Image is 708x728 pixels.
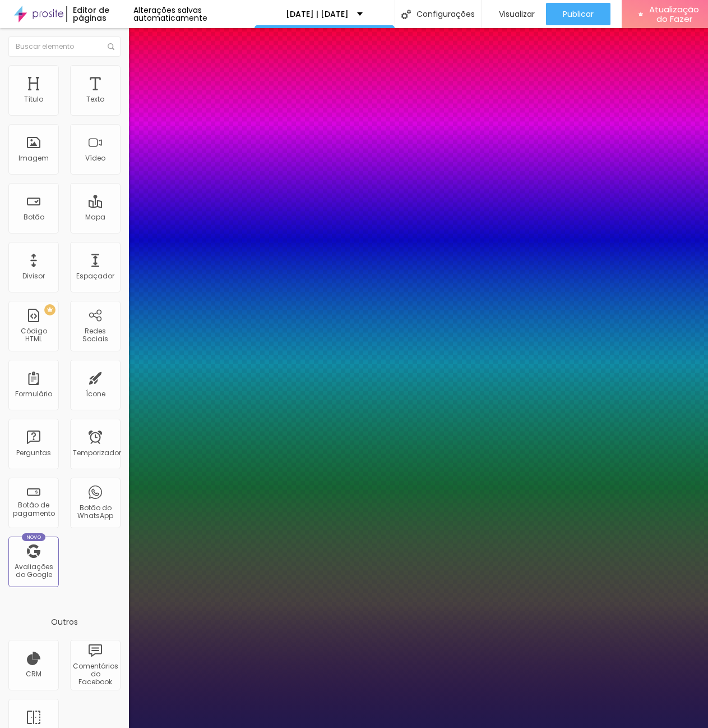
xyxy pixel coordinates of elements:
font: Publicar [563,8,594,20]
font: Espaçador [76,271,114,281]
font: Redes Sociais [82,326,108,344]
font: Avaliações do Google [15,562,53,579]
font: Temporizador [73,448,121,457]
font: Mapa [85,212,105,222]
input: Buscar elemento [8,36,121,57]
font: Alterações salvas automaticamente [133,4,207,24]
font: Botão [24,212,44,222]
font: Vídeo [85,153,105,163]
font: [DATE] | [DATE] [286,8,349,20]
font: Título [24,94,43,104]
font: Botão de pagamento [13,500,55,518]
button: Visualizar [482,3,546,25]
font: Ícone [86,389,105,399]
font: CRM [26,669,41,679]
font: Visualizar [499,8,535,20]
font: Perguntas [16,448,51,457]
font: Texto [86,94,104,104]
font: Imagem [18,153,49,163]
font: Formulário [15,389,52,399]
font: Novo [26,534,41,541]
font: Divisor [22,271,45,281]
img: Ícone [108,43,114,50]
font: Outros [51,616,78,628]
img: Ícone [401,10,411,19]
font: Código HTML [21,326,47,344]
font: Atualização do Fazer [649,3,699,25]
font: Configurações [417,8,475,20]
font: Editor de páginas [73,4,109,24]
font: Comentários do Facebook [73,661,118,687]
font: Botão do WhatsApp [77,503,113,520]
button: Publicar [546,3,610,25]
